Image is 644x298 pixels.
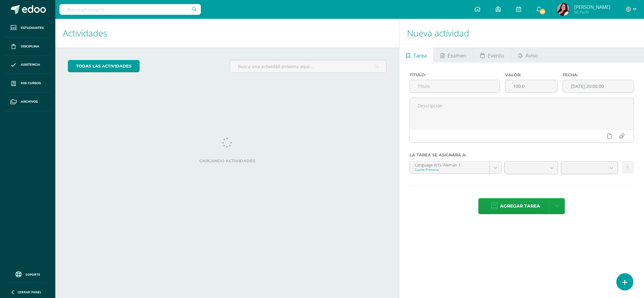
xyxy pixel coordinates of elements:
[230,60,386,73] input: Busca una actividad próxima aquí...
[5,74,50,93] a: Mis cursos
[563,73,634,77] label: Fecha:
[8,270,48,278] a: Soporte
[5,37,50,56] a: Disciplina
[500,198,540,214] span: Agregar tarea
[18,290,41,294] span: Cerrar panel
[21,44,39,49] span: Disciplina
[5,93,50,111] a: Archivos
[63,19,392,47] h1: Actividades
[21,62,40,67] span: Asistencia
[526,48,538,63] span: Aviso
[505,80,557,92] input: Puntos máximos
[539,8,546,15] span: 69
[410,161,501,173] a: Language Arts 'Alemán 1'Cuarto Primaria
[448,48,466,63] span: Examen
[410,80,500,92] input: Título
[68,159,387,163] label: Cargando actividades
[563,80,634,92] input: Fecha de entrega
[410,73,500,77] label: Título:
[5,56,50,74] a: Asistencia
[434,47,473,62] a: Examen
[59,4,201,15] input: Busca un usuario...
[5,19,50,37] a: Estudiantes
[488,48,504,63] span: Evento
[399,47,433,62] a: Tarea
[21,81,41,86] span: Mis cursos
[557,3,570,16] img: 16655eaa1f1dea4b665480ba9de6243a.png
[415,161,485,167] div: Language Arts 'Alemán 1'
[415,167,485,172] div: Cuarto Primaria
[21,25,44,30] span: Estudiantes
[574,9,610,15] span: Mi Perfil
[410,153,634,157] label: La tarea se asignará a:
[407,19,636,47] h1: Nueva actividad
[511,47,545,62] a: Aviso
[413,48,427,63] span: Tarea
[68,60,140,72] a: todas las Actividades
[21,99,38,104] span: Archivos
[473,47,511,62] a: Evento
[505,73,558,77] label: Valor:
[25,272,40,277] span: Soporte
[574,4,610,10] span: [PERSON_NAME]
